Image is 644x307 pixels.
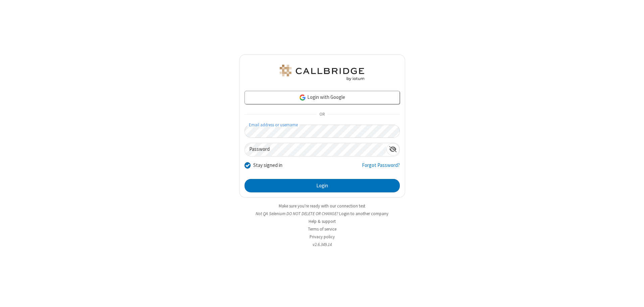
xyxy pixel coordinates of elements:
label: Stay signed in [253,162,282,169]
li: Not QA Selenium DO NOT DELETE OR CHANGE? [239,210,405,217]
img: QA Selenium DO NOT DELETE OR CHANGE [278,65,366,81]
button: Login to another company [339,210,388,217]
li: v2.6.349.14 [239,241,405,248]
a: Privacy policy [310,234,335,240]
span: OR [317,110,327,119]
a: Terms of service [308,226,336,232]
img: google-icon.png [299,94,306,101]
input: Password [245,143,386,156]
a: Make sure you're ready with our connection test [279,203,365,209]
div: Show password [386,143,399,156]
input: Email address or username [245,125,400,138]
a: Login with Google [245,91,400,104]
a: Forgot Password? [362,162,400,174]
a: Help & support [309,219,336,224]
button: Login [245,179,400,192]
